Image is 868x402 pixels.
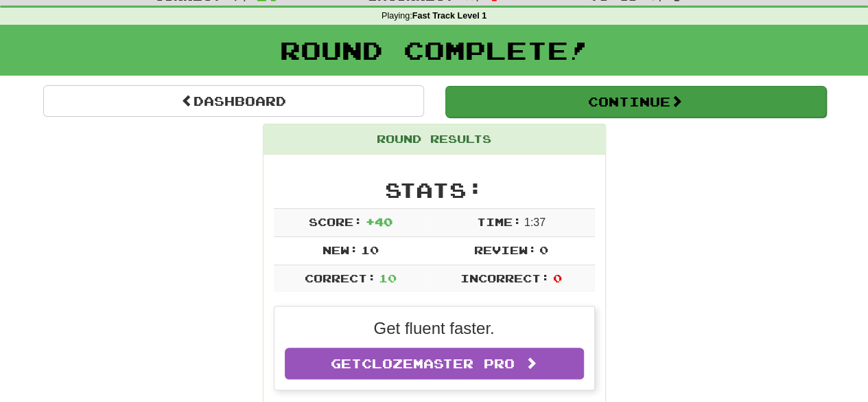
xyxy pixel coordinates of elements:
[322,243,357,256] span: New:
[274,179,595,201] h2: Stats:
[309,215,362,228] span: Score:
[304,271,375,284] span: Correct:
[379,271,397,284] span: 10
[476,215,521,228] span: Time:
[362,356,515,371] span: Clozemaster Pro
[361,243,379,256] span: 10
[285,317,584,340] p: Get fluent faster.
[460,271,550,284] span: Incorrect:
[285,348,584,379] a: GetClozemaster Pro
[263,124,605,155] div: Round Results
[552,271,561,284] span: 0
[524,216,546,228] span: 1 : 37
[539,243,548,256] span: 0
[473,243,536,256] span: Review:
[412,11,487,21] strong: Fast Track Level 1
[365,215,392,228] span: + 40
[5,36,863,64] h1: Round Complete!
[43,85,424,117] a: Dashboard
[445,86,826,118] button: Continue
